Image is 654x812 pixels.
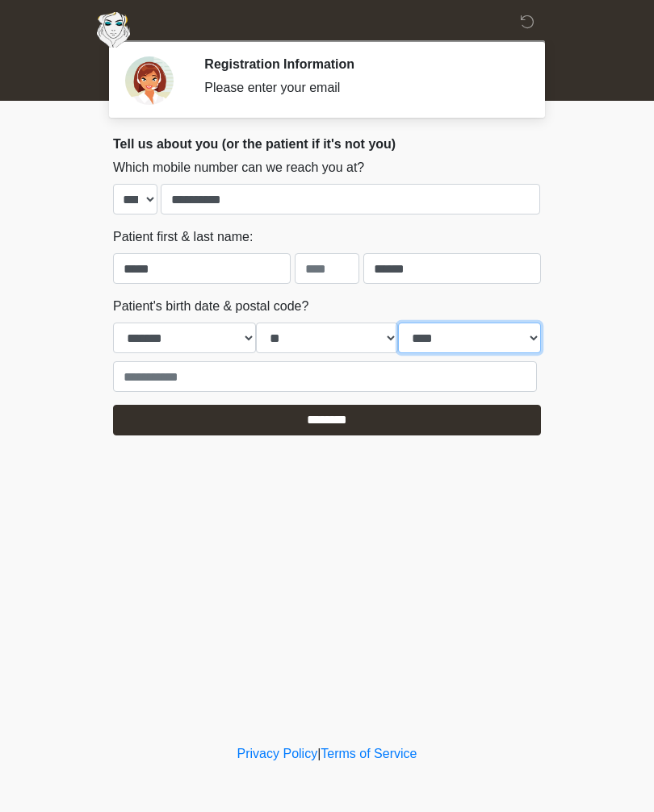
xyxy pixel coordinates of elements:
h2: Tell us about you (or the patient if it's not you) [113,136,541,152]
div: Please enter your email [204,78,517,98]
label: Patient's birth date & postal code? [113,297,308,316]
img: Agent Avatar [125,56,174,105]
a: Privacy Policy [237,747,318,760]
img: Aesthetically Yours Wellness Spa Logo [97,12,130,48]
a: | [317,747,321,760]
label: Patient first & last name: [113,227,253,247]
h2: Registration Information [204,56,517,72]
label: Which mobile number can we reach you at? [113,158,364,177]
a: Terms of Service [321,747,417,760]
